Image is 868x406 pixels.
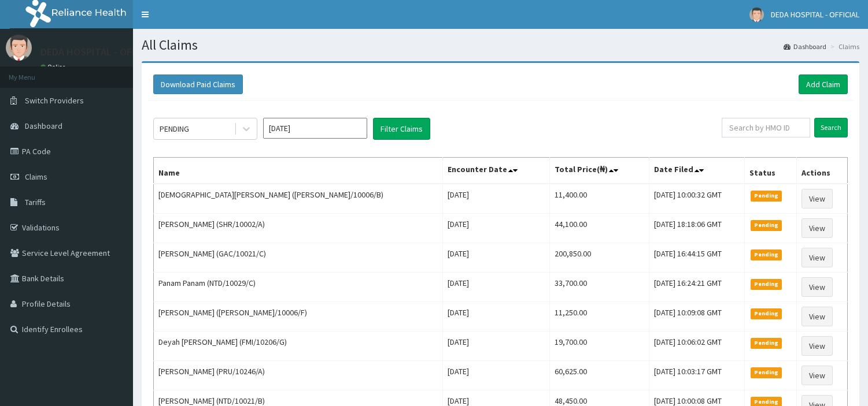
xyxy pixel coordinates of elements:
span: Pending [751,220,782,230]
a: View [801,336,833,356]
td: [DATE] [443,273,550,302]
span: DEDA HOSPITAL - OFFICIAL [771,9,859,20]
td: [DATE] 10:00:32 GMT [649,184,744,214]
td: [DATE] [443,243,550,273]
td: [DATE] [443,302,550,331]
span: Switch Providers [25,95,84,106]
a: Dashboard [784,42,826,51]
span: Tariffs [25,197,46,207]
a: Add Claim [799,75,848,94]
a: View [801,277,833,297]
td: [DATE] 18:18:06 GMT [649,214,744,243]
a: Online [40,63,68,71]
span: Pending [751,367,782,378]
th: Total Price(₦) [550,158,649,184]
span: Pending [751,338,782,348]
input: Select Month and Year [263,118,367,139]
span: Pending [751,308,782,319]
th: Name [154,158,443,184]
td: [DATE] [443,184,550,214]
td: [DATE] 10:03:17 GMT [649,361,744,390]
td: [DATE] 16:44:15 GMT [649,243,744,273]
button: Download Paid Claims [153,75,243,94]
input: Search by HMO ID [722,118,810,137]
h1: All Claims [142,38,859,53]
a: View [801,248,833,267]
p: DEDA HOSPITAL - OFFICIAL [40,47,160,57]
span: Pending [751,279,782,289]
td: [PERSON_NAME] (SHR/10002/A) [154,214,443,243]
td: 200,850.00 [550,243,649,273]
td: [DATE] [443,214,550,243]
td: [PERSON_NAME] ([PERSON_NAME]/10006/F) [154,302,443,331]
td: [PERSON_NAME] (PRU/10246/A) [154,361,443,390]
button: Filter Claims [373,118,430,140]
td: Deyah [PERSON_NAME] (FMI/10206/G) [154,331,443,361]
td: 11,400.00 [550,184,649,214]
th: Status [744,158,797,184]
th: Encounter Date [443,158,550,184]
a: View [801,218,833,238]
td: [DATE] 10:09:08 GMT [649,302,744,331]
td: 11,250.00 [550,302,649,331]
td: 60,625.00 [550,361,649,390]
span: Pending [751,191,782,201]
img: User Image [749,8,764,22]
span: Dashboard [25,121,62,131]
td: [DEMOGRAPHIC_DATA][PERSON_NAME] ([PERSON_NAME]/10006/B) [154,184,443,214]
a: View [801,366,833,385]
td: [DATE] [443,331,550,361]
img: User Image [6,35,32,61]
td: 44,100.00 [550,214,649,243]
td: [DATE] 16:24:21 GMT [649,273,744,302]
input: Search [814,118,848,137]
a: View [801,307,833,326]
td: 33,700.00 [550,273,649,302]
div: PENDING [160,123,189,135]
span: Pending [751,249,782,260]
td: Panam Panam (NTD/10029/C) [154,273,443,302]
th: Date Filed [649,158,744,184]
span: Claims [25,172,47,182]
td: [PERSON_NAME] (GAC/10021/C) [154,243,443,273]
td: 19,700.00 [550,331,649,361]
td: [DATE] 10:06:02 GMT [649,331,744,361]
a: View [801,189,833,208]
th: Actions [797,158,848,184]
li: Claims [828,42,859,51]
td: [DATE] [443,361,550,390]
